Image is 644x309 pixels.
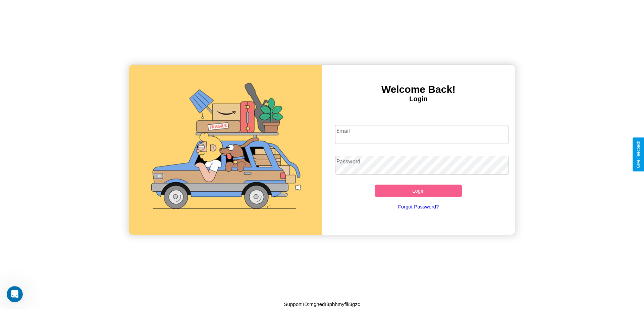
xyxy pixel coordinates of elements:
[284,300,360,309] p: Support ID: mgnedr8phhmyflk3gzc
[332,197,505,216] a: Forgot Password?
[322,84,515,95] h3: Welcome Back!
[129,65,322,235] img: gif
[322,95,515,103] h4: Login
[636,141,641,168] div: Give Feedback
[7,286,23,302] iframe: Intercom live chat
[375,185,462,197] button: Login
